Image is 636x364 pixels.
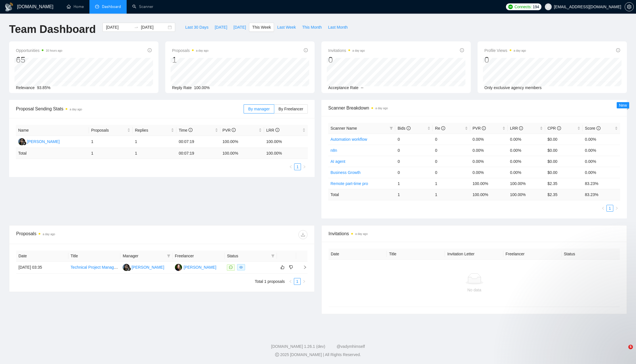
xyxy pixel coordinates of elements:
[625,5,633,9] span: setting
[533,4,539,10] span: 194
[330,159,345,164] a: AI agent
[328,85,359,90] span: Acceptance Rate
[470,145,508,156] td: 0.00%
[545,189,583,200] td: $ 2.35
[301,278,307,285] button: right
[328,104,620,111] span: Scanner Breakdown
[134,25,139,30] span: swap-right
[301,163,308,170] button: right
[547,126,561,131] span: CPR
[270,252,276,260] span: filter
[395,145,433,156] td: 0
[607,205,613,211] a: 1
[583,134,620,145] td: 0.00%
[395,178,433,189] td: 1
[120,251,173,262] th: Manager
[46,49,62,52] time: 16 hours ago
[583,178,620,189] td: 83.23%
[508,156,545,167] td: 0.00%
[470,189,508,200] td: 100.00 %
[519,126,523,130] span: info-circle
[617,345,630,358] iframe: Intercom live chat
[625,2,634,11] button: setting
[433,178,470,189] td: 1
[294,163,301,170] li: 1
[330,181,368,186] a: Remote part-time pro
[583,167,620,178] td: 0.00%
[91,127,126,133] span: Proposals
[196,49,208,52] time: a day ago
[355,232,368,235] time: a day ago
[134,25,139,30] span: to
[546,5,550,9] span: user
[16,47,62,54] span: Opportunities
[333,287,616,293] div: No data
[397,126,410,131] span: Bids
[289,165,292,169] span: left
[166,252,171,260] span: filter
[233,24,246,30] span: [DATE]
[182,23,212,32] button: Last 30 Days
[212,23,230,32] button: [DATE]
[433,134,470,145] td: 0
[133,125,176,136] th: Replies
[5,3,14,12] img: logo
[16,125,89,136] th: Name
[390,127,393,130] span: filter
[328,24,348,30] span: Last Month
[613,205,620,212] li: Next Page
[102,4,121,9] span: Dashboard
[615,207,618,210] span: right
[545,178,583,189] td: $2.35
[299,232,307,237] span: download
[172,47,208,54] span: Proposals
[470,134,508,145] td: 0.00%
[619,103,627,108] span: New
[18,138,25,145] img: KK
[16,54,62,65] div: 65
[445,249,503,260] th: Invitation Letter
[16,105,244,112] span: Proposal Sending Stats
[279,107,303,111] span: By Freelancer
[328,47,365,54] span: Invitations
[70,108,82,111] time: a day ago
[329,230,620,237] span: Invitations
[123,265,164,269] a: KK[PERSON_NAME]
[508,5,513,9] img: upwork-logo.png
[304,48,308,52] span: info-circle
[600,205,606,212] li: Previous Page
[289,265,293,270] span: dislike
[303,165,306,169] span: right
[71,265,196,270] a: Technical Project Manager for a TypeScript and React FinTech Platform
[185,24,208,30] span: Last 30 Days
[484,47,526,54] span: Profile Views
[175,265,216,269] a: DM[PERSON_NAME]
[441,126,445,130] span: info-circle
[503,249,562,260] th: Freelancer
[299,23,325,32] button: This Month
[131,264,164,270] div: [PERSON_NAME]
[433,167,470,178] td: 0
[5,352,631,358] div: 2025 [DOMAIN_NAME] | All Rights Reserved.
[18,139,60,144] a: KK[PERSON_NAME]
[294,164,301,170] a: 1
[508,189,545,200] td: 100.00 %
[302,280,306,283] span: right
[514,49,526,52] time: a day ago
[601,207,605,210] span: left
[16,262,68,273] td: [DATE] 03:35
[148,48,152,52] span: info-circle
[230,23,249,32] button: [DATE]
[229,266,233,269] span: message
[583,156,620,167] td: 0.00%
[545,145,583,156] td: $0.00
[508,178,545,189] td: 100.00%
[220,136,264,148] td: 100.00%
[249,23,274,32] button: This Week
[435,126,445,131] span: Re
[328,189,395,200] td: Total
[330,126,357,131] span: Scanner Name
[330,170,361,175] a: Business Growth
[484,85,542,90] span: Only exclusive agency members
